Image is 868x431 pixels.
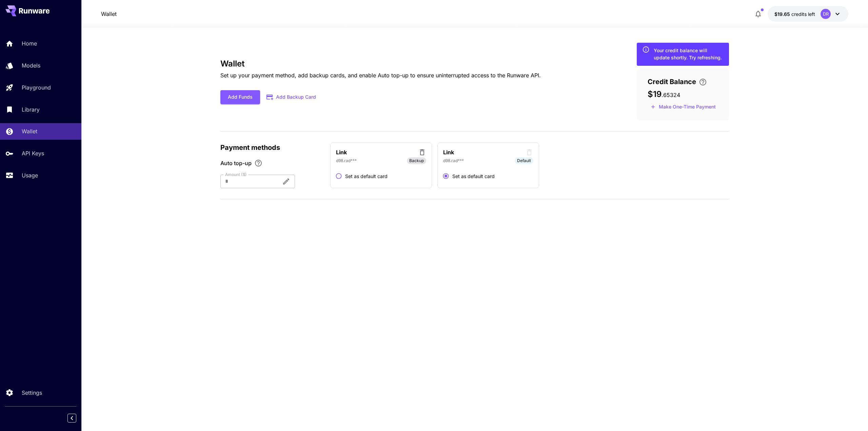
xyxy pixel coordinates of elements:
[220,90,260,104] button: Add Funds
[768,6,848,22] button: $19.65324DR
[101,10,117,18] a: Wallet
[654,47,724,61] div: Your credit balance will update shortly. Try refreshing.
[648,102,719,112] button: Make a one-time, non-recurring payment
[220,142,322,153] p: Payment methods
[22,105,40,114] p: Library
[515,158,533,164] span: Default
[67,414,76,423] button: Collapse sidebar
[220,159,252,167] span: Auto top-up
[774,11,791,17] span: $19.65
[220,71,541,79] p: Set up your payment method, add backup cards, and enable Auto top-up to ensure uninterrupted acce...
[443,148,454,156] p: Link
[821,9,831,19] div: DR
[336,148,347,156] p: Link
[648,77,696,87] span: Credit Balance
[22,61,40,70] p: Models
[22,149,44,157] p: API Keys
[409,158,424,164] span: Backup
[73,412,81,424] div: Collapse sidebar
[22,389,42,397] p: Settings
[791,11,815,17] span: credits left
[22,39,37,47] p: Home
[345,173,388,180] span: Set as default card
[452,173,495,180] span: Set as default card
[648,89,662,99] span: $19
[22,83,51,92] p: Playground
[696,78,710,86] button: Enter your card details and choose an Auto top-up amount to avoid service interruptions. We'll au...
[260,91,323,104] button: Add Backup Card
[662,92,680,98] span: . 65324
[252,159,265,167] button: Enable Auto top-up to ensure uninterrupted service. We'll automatically bill the chosen amount wh...
[22,127,37,135] p: Wallet
[220,59,541,68] h3: Wallet
[101,10,117,18] nav: breadcrumb
[225,172,247,177] label: Amount ($)
[22,171,38,179] p: Usage
[774,11,815,18] div: $19.65324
